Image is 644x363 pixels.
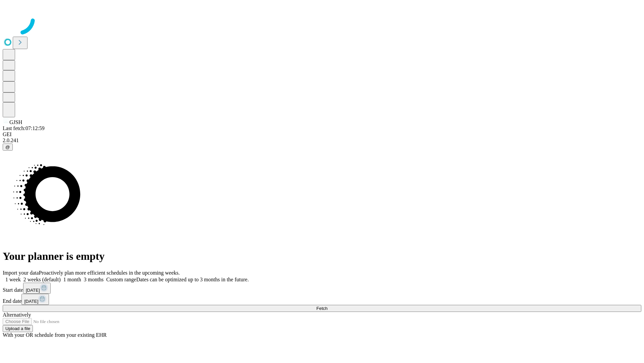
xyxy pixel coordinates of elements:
[3,332,107,338] span: With your OR schedule from your existing EHR
[316,306,327,311] span: Fetch
[5,145,10,150] span: @
[3,125,45,131] span: Last fetch: 07:12:59
[5,277,21,282] span: 1 week
[23,277,61,282] span: 2 weeks (default)
[24,299,38,304] span: [DATE]
[136,277,249,282] span: Dates can be optimized up to 3 months in the future.
[21,294,49,305] button: [DATE]
[3,144,13,151] button: @
[63,277,81,282] span: 1 month
[3,283,641,294] div: Start date
[106,277,136,282] span: Custom range
[3,325,33,332] button: Upload a file
[3,250,641,263] h1: Your planner is empty
[23,283,51,294] button: [DATE]
[84,277,104,282] span: 3 months
[9,119,22,125] span: GJSH
[39,270,180,276] span: Proactively plan more efficient schedules in the upcoming weeks.
[3,294,641,305] div: End date
[26,288,40,293] span: [DATE]
[3,270,39,276] span: Import your data
[3,137,641,144] div: 2.0.241
[3,312,31,318] span: Alternatively
[3,305,641,312] button: Fetch
[3,131,641,137] div: GEI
